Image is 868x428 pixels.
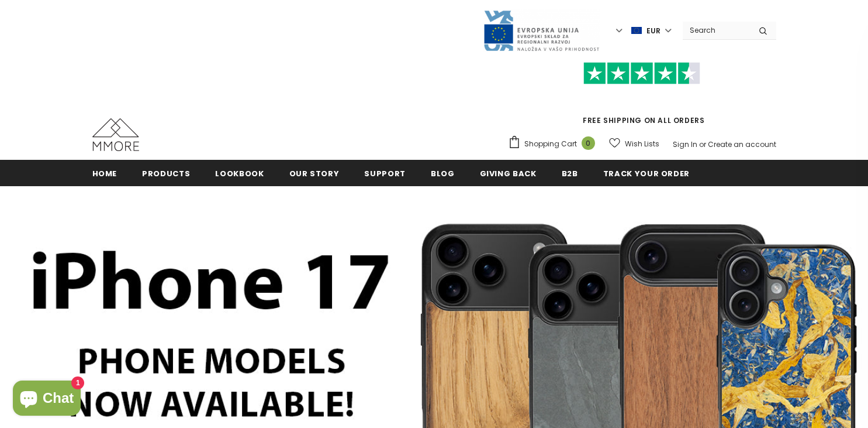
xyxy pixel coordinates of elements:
span: Lookbook [215,168,264,179]
a: Giving back [480,160,537,186]
span: B2B [562,168,578,179]
span: FREE SHIPPING ON ALL ORDERS [508,67,776,125]
a: Wish Lists [609,133,659,154]
a: Javni Razpis [483,25,600,35]
input: Search Site [683,22,750,39]
a: support [364,160,406,186]
inbox-online-store-chat: Shopify online store chat [9,381,84,419]
a: Products [142,160,190,186]
a: Lookbook [215,160,264,186]
img: Javni Razpis [483,9,600,52]
span: Our Story [289,168,340,179]
a: B2B [562,160,578,186]
span: Blog [431,168,455,179]
a: Home [92,160,117,186]
a: Create an account [708,139,776,149]
a: Sign In [673,139,697,149]
span: support [364,168,406,179]
span: Giving back [480,168,537,179]
span: EUR [646,25,660,37]
span: Home [92,168,117,179]
a: Our Story [289,160,340,186]
a: Shopping Cart 0 [508,135,601,153]
span: Wish Lists [625,138,659,150]
img: MMORE Cases [92,118,139,151]
span: Shopping Cart [524,138,577,150]
img: Trust Pilot Stars [583,62,700,85]
a: Track your order [603,160,690,186]
a: Blog [431,160,455,186]
span: or [699,139,706,149]
span: 0 [582,136,595,150]
span: Products [142,168,190,179]
iframe: Customer reviews powered by Trustpilot [508,84,776,115]
span: Track your order [603,168,690,179]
